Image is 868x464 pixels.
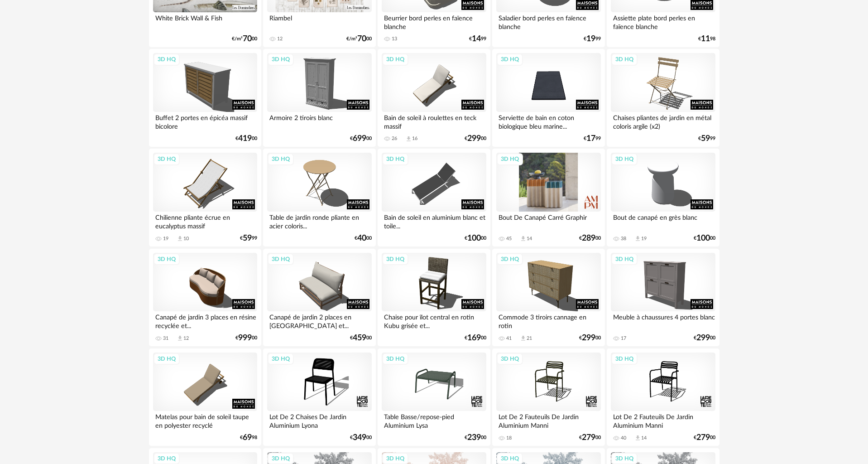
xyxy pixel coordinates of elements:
[611,253,638,265] div: 3D HQ
[153,153,180,165] div: 3D HQ
[698,36,715,42] div: € 98
[496,411,600,429] div: Lot De 2 Fauteuils De Jardin Aluminium Manni
[392,36,397,42] div: 13
[382,153,408,165] div: 3D HQ
[235,135,257,142] div: € 00
[268,253,294,265] div: 3D HQ
[149,348,261,446] a: 3D HQ Matelas pour bain de soleil taupe en polyester recyclé €6998
[696,435,710,441] span: 279
[382,212,486,230] div: Bain de soleil en aluminium blanc et toile...
[701,36,710,42] span: 11
[378,249,490,347] a: 3D HQ Chaise pour îlot central en rotin Kubu grisée et... €16900
[641,236,647,242] div: 19
[378,149,490,246] a: 3D HQ Bain de soleil en aluminium blanc et toile... €10000
[238,135,252,142] span: 419
[611,153,638,165] div: 3D HQ
[177,235,183,242] span: Download icon
[263,348,375,446] a: 3D HQ Lot De 2 Chaises De Jardin Aluminium Lyona €34900
[611,112,715,130] div: Chaises pliantes de jardin en métal coloris argile (x2)
[355,235,372,242] div: € 00
[467,235,481,242] span: 100
[496,112,600,130] div: Serviette de bain en coton biologique bleu marine...
[465,235,486,242] div: € 00
[579,435,601,441] div: € 00
[467,335,481,341] span: 169
[694,335,715,341] div: € 00
[527,335,532,342] div: 21
[153,253,180,265] div: 3D HQ
[183,236,189,242] div: 10
[520,235,527,242] span: Download icon
[641,435,647,441] div: 14
[465,135,486,142] div: € 00
[263,49,375,147] a: 3D HQ Armoire 2 tiroirs blanc €69900
[497,153,523,165] div: 3D HQ
[405,135,412,142] span: Download icon
[492,249,604,347] a: 3D HQ Commode 3 tiroirs cannage en rotin 41 Download icon 21 €29900
[611,12,715,30] div: Assiette plate bord perles en faïence blanche
[497,253,523,265] div: 3D HQ
[240,235,257,242] div: € 99
[584,135,601,142] div: € 99
[527,236,532,242] div: 14
[382,112,486,130] div: Bain de soleil à roulettes en teck massif
[582,335,595,341] span: 299
[506,236,512,242] div: 45
[232,36,257,42] div: €/m² 00
[621,335,626,342] div: 17
[163,335,168,342] div: 31
[153,311,257,329] div: Canapé de jardin 3 places en résine recyclée et...
[350,435,372,441] div: € 00
[382,411,486,429] div: Table Basse/repose-pied Aluminium Lysa
[496,311,600,329] div: Commode 3 tiroirs cannage en rotin
[378,348,490,446] a: 3D HQ Table Basse/repose-pied Aluminium Lysa €23900
[579,235,601,242] div: € 00
[149,249,261,347] a: 3D HQ Canapé de jardin 3 places en résine recyclée et... 31 Download icon 12 €99900
[584,36,601,42] div: € 99
[696,235,710,242] span: 100
[634,435,641,441] span: Download icon
[378,49,490,147] a: 3D HQ Bain de soleil à roulettes en teck massif 26 Download icon 16 €29900
[382,311,486,329] div: Chaise pour îlot central en rotin Kubu grisée et...
[277,36,283,42] div: 12
[350,335,372,341] div: € 00
[611,53,638,65] div: 3D HQ
[412,135,417,142] div: 16
[694,435,715,441] div: € 00
[496,212,600,230] div: Bout De Canapé Carré Graphir
[582,435,595,441] span: 279
[267,12,371,30] div: Riambel
[582,235,595,242] span: 289
[382,53,408,65] div: 3D HQ
[149,149,261,246] a: 3D HQ Chilienne pliante écrue en eucalyptus massif 19 Download icon 10 €5999
[467,435,481,441] span: 239
[611,411,715,429] div: Lot De 2 Fauteuils De Jardin Aluminium Manni
[153,112,257,130] div: Buffet 2 portes en épicéa massif bicolore
[579,335,601,341] div: € 00
[243,435,252,441] span: 69
[267,311,371,329] div: Canapé de jardin 2 places en [GEOGRAPHIC_DATA] et...
[506,335,512,342] div: 41
[153,12,257,30] div: White Brick Wall & Fish
[496,12,600,30] div: Saladier bord perles en faïence blanche
[520,335,527,342] span: Download icon
[465,335,486,341] div: € 00
[382,253,408,265] div: 3D HQ
[357,235,366,242] span: 40
[163,236,168,242] div: 19
[467,135,481,142] span: 299
[492,49,604,147] a: 3D HQ Serviette de bain en coton biologique bleu marine... €1799
[607,249,719,347] a: 3D HQ Meuble à chaussures 4 portes blanc 17 €29900
[268,53,294,65] div: 3D HQ
[621,236,626,242] div: 38
[497,53,523,65] div: 3D HQ
[243,36,252,42] span: 70
[153,411,257,429] div: Matelas pour bain de soleil taupe en polyester recyclé
[263,249,375,347] a: 3D HQ Canapé de jardin 2 places en [GEOGRAPHIC_DATA] et... €45900
[465,435,486,441] div: € 00
[263,149,375,246] a: 3D HQ Table de jardin ronde pliante en acier coloris... €4000
[346,36,372,42] div: €/m² 00
[153,53,180,65] div: 3D HQ
[353,135,366,142] span: 699
[267,112,371,130] div: Armoire 2 tiroirs blanc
